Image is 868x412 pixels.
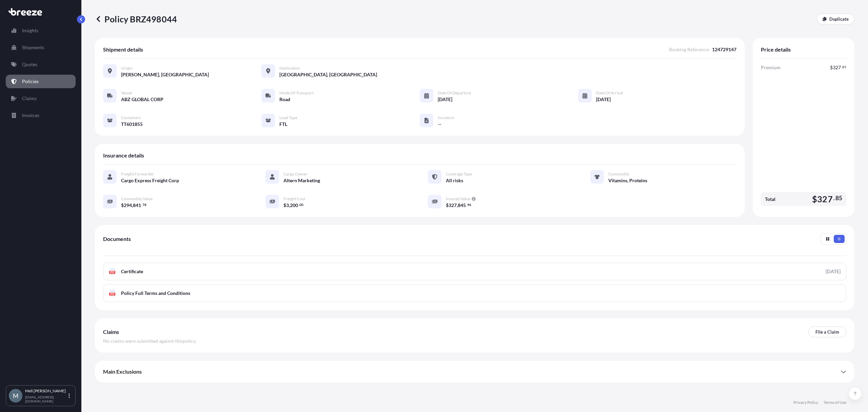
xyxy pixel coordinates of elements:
span: . [141,204,142,206]
span: Cargo Owner [283,171,308,177]
span: Claims [103,329,119,335]
span: 327 [449,203,457,208]
span: 327 [833,65,841,70]
p: Insights [22,27,38,34]
span: FTL [279,121,287,128]
p: Invoices [22,112,39,119]
span: Mode of Transport [279,90,314,96]
span: TT601855 [121,121,143,128]
span: , [457,203,458,208]
a: Quotes [6,58,76,71]
span: Coverage Type [446,171,472,177]
text: PDF [110,271,115,274]
span: Vitamins, Proteins [608,177,647,184]
span: , [289,203,290,208]
span: Vessel [121,90,132,96]
a: Terms of Use [824,400,846,405]
span: Insured Value [446,196,470,202]
span: 85 [835,196,842,200]
span: Cargo Express Freight Corp [121,177,179,184]
span: M [13,392,19,399]
p: Shipments [22,44,44,51]
span: , [132,203,133,208]
span: Premium [761,64,781,71]
span: Date of Arrival [596,90,623,96]
span: . [833,196,835,200]
p: Meli [PERSON_NAME] [25,388,67,394]
span: Commodity Value [121,196,153,202]
span: Incoterm [438,115,454,120]
span: [PERSON_NAME], [GEOGRAPHIC_DATA] [121,71,209,78]
span: 200 [290,203,298,208]
span: $ [283,203,286,208]
span: ABZ GLOBAL CORP [121,96,163,103]
p: Policies [22,78,39,85]
span: Price details [761,46,791,53]
div: Main Exclusions [103,363,846,380]
a: PDFCertificate[DATE] [103,263,846,280]
span: All risks [446,177,463,184]
span: $ [812,195,817,203]
a: Duplicate [817,14,854,24]
span: Load Type [279,115,297,120]
span: Policy Full Terms and Conditions [121,290,190,297]
div: [DATE] [826,268,841,275]
span: 96 [467,204,471,206]
span: 841 [133,203,141,208]
p: Policy BRZ498044 [95,14,177,24]
p: File a Claim [815,329,839,335]
span: [DATE] [438,96,452,103]
span: Freight Forwarder [121,171,154,177]
a: Policies [6,75,76,88]
span: Origin [121,65,133,71]
span: Booking Reference : [669,46,710,53]
span: Road [279,96,290,103]
a: File a Claim [808,326,846,337]
a: Invoices [6,109,76,122]
span: Documents [103,236,131,242]
span: Insurance details [103,152,144,159]
span: . [841,66,842,68]
a: Privacy Policy [793,400,818,405]
span: Shipment details [103,46,143,53]
span: Freight Cost [283,196,305,202]
p: [EMAIL_ADDRESS][DOMAIN_NAME] [25,395,67,403]
span: 845 [458,203,466,208]
span: — [438,121,442,128]
span: [DATE] [596,96,611,103]
p: Quotes [22,61,37,68]
span: 124729147 [712,46,736,53]
span: 327 [817,195,833,203]
span: . [298,204,299,206]
span: Certificate [121,268,143,275]
a: Shipments [6,41,76,54]
span: Containers [121,115,141,120]
span: $ [446,203,449,208]
span: $ [121,203,124,208]
span: Commodity [608,171,629,177]
span: Date of Departure [438,90,471,96]
span: 3 [286,203,289,208]
span: Main Exclusions [103,368,142,375]
a: Claims [6,92,76,105]
span: 294 [124,203,132,208]
p: Claims [22,95,37,102]
span: 85 [842,66,846,68]
span: . [466,204,467,206]
span: Altern Marketing [283,177,320,184]
text: PDF [110,293,115,295]
a: PDFPolicy Full Terms and Conditions [103,284,846,302]
p: Duplicate [829,16,849,22]
span: No claims were submitted against this policy . [103,338,196,344]
span: 00 [299,204,303,206]
a: Insights [6,24,76,37]
span: [GEOGRAPHIC_DATA], [GEOGRAPHIC_DATA] [279,71,377,78]
span: Total [765,196,775,203]
span: $ [830,65,833,70]
span: Destination [279,65,300,71]
span: 78 [142,204,146,206]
